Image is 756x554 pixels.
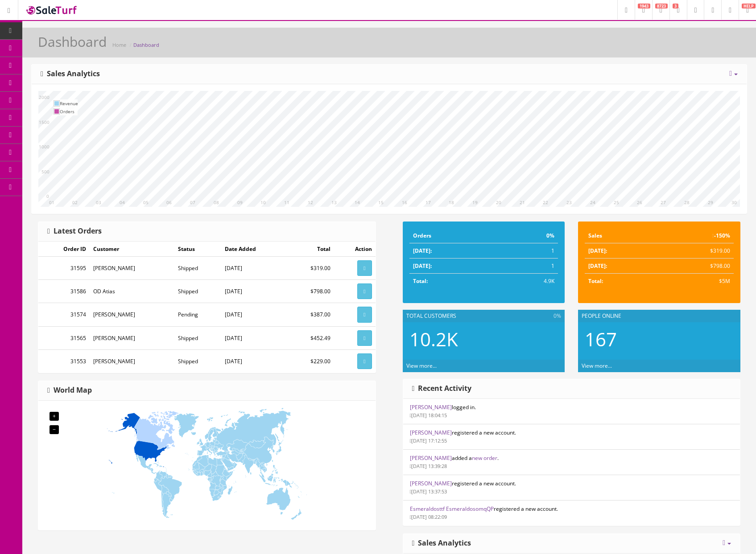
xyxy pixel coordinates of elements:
td: Shipped [174,257,221,280]
td: [PERSON_NAME] [90,326,174,349]
td: Total [287,242,334,257]
li: registered a new account. [403,500,740,525]
td: 1 [497,259,558,274]
strong: [DATE]: [413,247,432,254]
h3: Latest Orders [47,227,102,235]
span: HELP [742,4,756,8]
td: 0% [497,228,558,243]
td: Shipped [174,326,221,349]
td: [DATE] [221,257,287,280]
td: Shipped [174,280,221,303]
td: [PERSON_NAME] [90,257,174,280]
h3: Sales Analytics [41,70,100,78]
small: [DATE] 13:39:28 [410,463,447,469]
strong: Total: [413,277,428,285]
strong: [DATE]: [413,262,432,270]
div: + [50,412,59,421]
small: [DATE] 08:22:09 [410,513,447,520]
strong: [DATE]: [588,262,607,270]
a: [PERSON_NAME] [410,403,452,411]
li: added a . [403,449,740,475]
a: Dashboard [133,41,159,48]
td: 31595 [38,257,90,280]
td: Orders [409,228,498,243]
h2: 10.2K [409,329,558,349]
td: 31565 [38,326,90,349]
td: Date Added [221,242,287,257]
td: Revenue [60,99,78,107]
a: new order [472,454,497,462]
div: − [50,425,59,434]
td: [DATE] [221,303,287,326]
td: -150% [657,228,734,243]
td: [PERSON_NAME] [90,303,174,326]
td: Sales [585,228,657,243]
strong: Total: [588,277,603,285]
td: Status [174,242,221,257]
li: logged in. [403,399,740,424]
td: 31586 [38,280,90,303]
a: [PERSON_NAME] [410,429,452,436]
td: Customer [90,242,174,257]
td: Order ID [38,242,90,257]
td: 31553 [38,349,90,373]
a: [PERSON_NAME] [410,480,452,487]
img: SaleTurf [25,4,78,16]
span: 8723 [655,4,668,8]
h3: Recent Activity [412,385,472,393]
a: Home [112,41,126,48]
h1: Dashboard [38,34,107,49]
h3: Sales Analytics [412,539,471,547]
strong: [DATE]: [588,247,607,254]
span: 1943 [638,4,650,8]
td: $5M [657,274,734,289]
td: 1 [497,243,558,259]
div: People Online [578,310,740,322]
span: 0% [554,312,561,320]
td: $798.00 [657,259,734,274]
td: $319.00 [657,243,734,259]
span: 3 [673,4,678,8]
td: [PERSON_NAME] [90,349,174,373]
small: [DATE] 17:12:55 [410,437,447,444]
li: registered a new account. [403,424,740,450]
a: View more... [406,362,437,369]
div: Total Customers [403,310,565,322]
td: $452.49 [287,326,334,349]
td: $229.00 [287,349,334,373]
h3: World Map [47,386,92,394]
td: $387.00 [287,303,334,326]
td: Action [334,242,376,257]
a: Esmeraldosttf EsmeraldosomqQP [410,505,494,513]
a: [PERSON_NAME] [410,454,452,462]
td: $319.00 [287,257,334,280]
td: $798.00 [287,280,334,303]
td: [DATE] [221,326,287,349]
td: OD Atias [90,280,174,303]
td: Pending [174,303,221,326]
small: [DATE] 18:04:15 [410,412,447,419]
td: 4.9K [497,274,558,289]
td: [DATE] [221,349,287,373]
td: Orders [60,107,78,115]
li: registered a new account. [403,475,740,501]
td: 31574 [38,303,90,326]
h2: 167 [585,329,734,349]
td: [DATE] [221,280,287,303]
td: Shipped [174,349,221,373]
a: View more... [582,362,612,369]
small: [DATE] 13:37:53 [410,488,447,495]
